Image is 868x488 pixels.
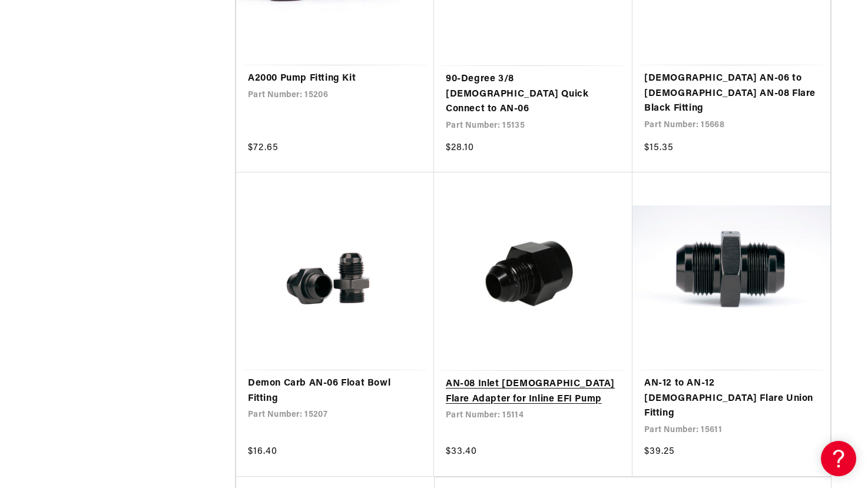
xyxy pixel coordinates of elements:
[644,376,819,421] a: AN-12 to AN-12 [DEMOGRAPHIC_DATA] Flare Union Fitting
[446,72,621,117] a: 90-Degree 3/8 [DEMOGRAPHIC_DATA] Quick Connect to AN-06
[248,71,422,87] a: A2000 Pump Fitting Kit
[248,376,422,406] a: Demon Carb AN-06 Float Bowl Fitting
[644,71,819,117] a: [DEMOGRAPHIC_DATA] AN-06 to [DEMOGRAPHIC_DATA] AN-08 Flare Black Fitting
[446,377,621,407] a: AN-08 Inlet [DEMOGRAPHIC_DATA] Flare Adapter for Inline EFI Pump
